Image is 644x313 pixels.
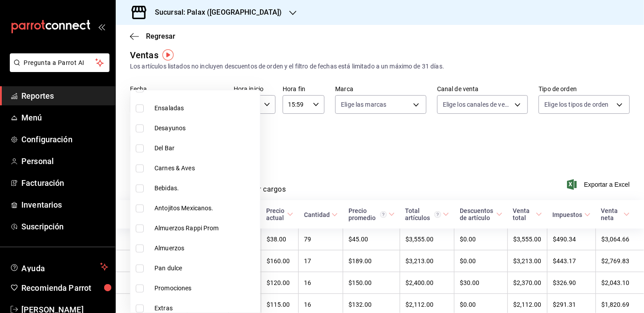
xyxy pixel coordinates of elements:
span: Antojitos Mexicanos. [154,204,256,213]
span: Ensaladas [154,104,256,113]
img: Tooltip marker [162,49,174,60]
span: Pan dulce [154,264,256,273]
span: Almuerzos [154,244,256,253]
span: Almuerzos Rappi Prom [154,224,256,233]
span: Desayunos [154,124,256,133]
span: Bebidas. [154,184,256,193]
span: Del Bar [154,144,256,153]
span: Promociones [154,284,256,293]
span: Carnes & Aves [154,164,256,173]
span: Extras [154,304,256,313]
